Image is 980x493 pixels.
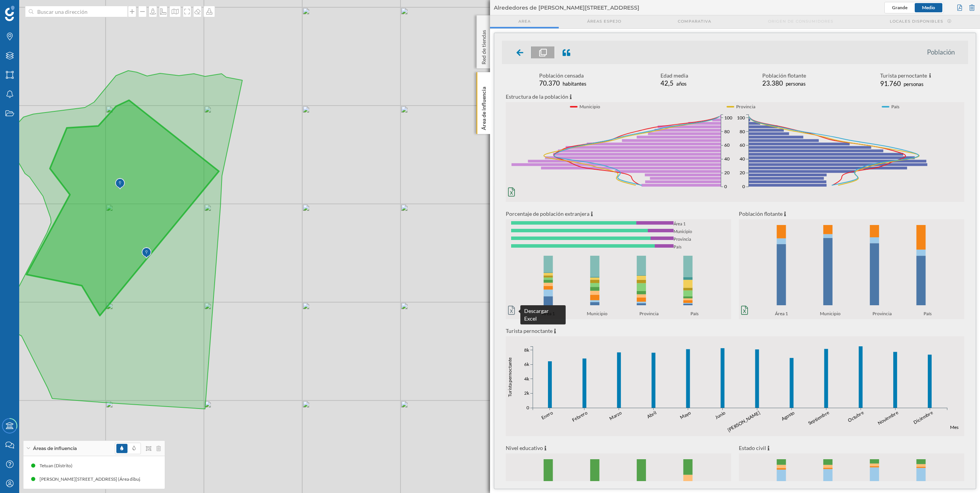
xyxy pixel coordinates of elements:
text: 40 [724,156,730,162]
p: Red de tiendas [480,27,488,65]
text: Febrero [571,410,588,423]
div: Tetuan (Distrito) [40,462,76,470]
span: Áreas espejo [587,18,621,24]
img: Marker [115,176,125,192]
text: Mayo [679,410,692,420]
p: Porcentaje de población extranjera [506,210,731,218]
span: Municipio [820,310,843,319]
text: 60 [724,142,730,148]
span: Origen de consumidores [768,18,833,24]
span: Soporte [15,5,43,12]
span: Area [518,18,531,24]
p: Estado civil [739,444,964,452]
text: 0 [742,184,745,189]
div: Edad media [661,72,688,79]
span: 23.380 [762,79,783,87]
span: años [676,81,687,87]
span: Áreas de influencia [33,445,77,452]
span: Provincia [872,310,894,319]
text: 20 [740,170,745,175]
span: personas [904,81,924,87]
div: Turista pernoctante [880,72,931,80]
text: 100 [737,115,745,121]
span: habitantes [563,81,586,87]
text: Enero [540,410,554,421]
p: Turista pernoctante [506,327,964,335]
text: Abril [646,410,657,420]
div: Población censada [539,72,586,79]
span: personas [786,81,806,87]
text: 20 [724,170,730,175]
text: Mes [950,424,958,430]
span: 70.370 [539,79,560,87]
p: Nivel educativo [506,444,731,452]
text: Junio [714,410,727,420]
p: Población flotante [739,210,964,218]
div: Descargar Excel [524,307,562,323]
text: 6k [524,361,530,367]
text: 0 [526,405,529,410]
span: Municipio [587,310,610,319]
p: Estructura de la población [506,93,964,101]
img: Geoblink Logo [5,6,15,21]
text: 2k [524,390,530,396]
text: Noviembre [877,410,899,426]
span: País [891,103,899,111]
span: Grande [892,5,907,10]
span: Locales disponibles [890,18,943,24]
div: [PERSON_NAME][STREET_ADDRESS] (Área dibujada) [40,475,153,483]
text: 60 [740,142,745,148]
span: Provincia [736,103,755,111]
span: Municipio [579,103,600,111]
text: Octubre [847,410,864,423]
text: 100 [724,115,732,121]
span: País [690,310,701,319]
span: 42,5 [661,79,674,87]
text: Marzo [608,410,623,421]
text: 40 [740,156,745,162]
li: Población [927,48,962,56]
span: Alrededores de [PERSON_NAME][STREET_ADDRESS] [494,4,639,12]
text: 0 [724,184,727,189]
span: Comparativa [678,18,711,24]
text: 80 [724,129,730,134]
img: Marker [142,245,151,261]
text: 8k [524,347,530,353]
text: Agosto [780,410,796,422]
span: Medio [922,5,935,10]
p: Área de influencia [480,84,488,130]
text: Septiembre [807,410,830,426]
span: Provincia [639,310,661,319]
div: Población flotante [762,72,806,79]
text: Turista pernoctante [507,357,513,397]
span: Área 1 [775,310,790,319]
span: País [924,310,934,319]
text: [PERSON_NAME] [727,410,761,433]
text: 4k [524,376,530,382]
span: 91.760 [880,79,901,88]
text: Diciembre [912,410,934,425]
text: 80 [740,129,745,134]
